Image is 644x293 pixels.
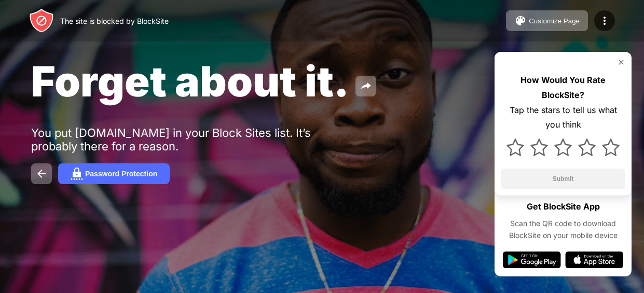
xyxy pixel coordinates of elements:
div: How Would You Rate BlockSite? [501,73,625,103]
img: share.svg [360,80,372,92]
img: app-store.svg [565,252,623,268]
img: star.svg [602,138,620,156]
button: Customize Page [506,10,588,31]
img: rate-us-close.svg [617,58,625,66]
div: Customize Page [529,17,580,25]
img: star.svg [554,138,572,156]
span: Forget about it. [31,56,349,106]
img: google-play.svg [503,252,561,268]
div: Password Protection [85,170,157,178]
img: star.svg [578,138,596,156]
img: password.svg [71,168,83,180]
img: star.svg [506,138,524,156]
img: menu-icon.svg [598,15,611,27]
div: Tap the stars to tell us what you think [501,103,625,133]
img: pallet.svg [514,15,527,27]
img: star.svg [530,138,548,156]
div: The site is blocked by BlockSite [60,17,169,25]
img: back.svg [35,168,48,180]
img: header-logo.svg [29,8,54,33]
button: Password Protection [58,163,170,184]
button: Submit [501,169,625,189]
div: You put [DOMAIN_NAME] in your Block Sites list. It’s probably there for a reason. [31,126,352,153]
